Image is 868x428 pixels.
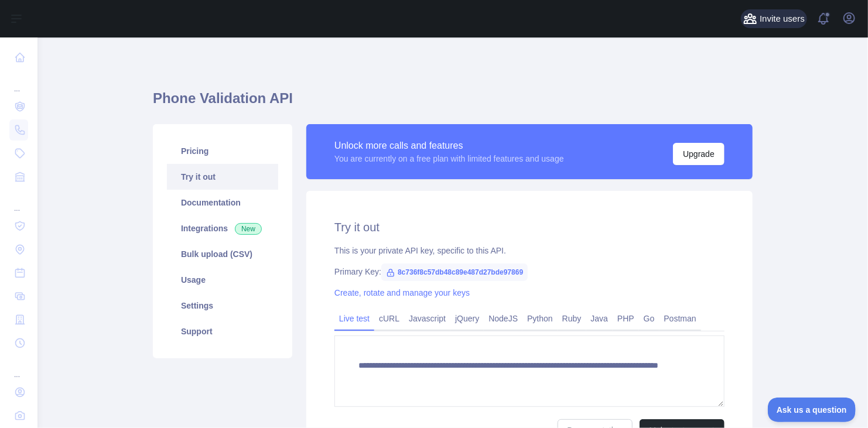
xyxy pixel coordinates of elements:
[153,89,753,117] h1: Phone Validation API
[9,190,28,213] div: ...
[334,309,374,328] a: Live test
[586,309,613,328] a: Java
[334,139,564,153] div: Unlock more calls and features
[167,319,278,344] a: Support
[167,293,278,319] a: Settings
[167,164,278,190] a: Try it out
[167,138,278,164] a: Pricing
[741,9,807,28] button: Invite users
[659,309,701,328] a: Postman
[334,245,725,256] div: This is your private API key, specific to this API.
[167,241,278,267] a: Bulk upload (CSV)
[235,223,262,235] span: New
[558,309,586,328] a: Ruby
[760,12,805,26] span: Invite users
[522,309,558,328] a: Python
[404,309,450,328] a: Javascript
[9,70,28,94] div: ...
[768,398,856,422] iframe: Toggle Customer Support
[167,215,278,241] a: Integrations New
[334,266,725,278] div: Primary Key:
[334,288,470,297] a: Create, rotate and manage your keys
[450,309,484,328] a: jQuery
[673,143,725,165] button: Upgrade
[334,219,725,235] h2: Try it out
[484,309,522,328] a: NodeJS
[381,263,528,281] span: 8c736f8c57db48c89e487d27bde97869
[613,309,639,328] a: PHP
[639,309,659,328] a: Go
[374,309,404,328] a: cURL
[167,267,278,293] a: Usage
[9,356,28,379] div: ...
[334,153,564,165] div: You are currently on a free plan with limited features and usage
[167,190,278,215] a: Documentation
